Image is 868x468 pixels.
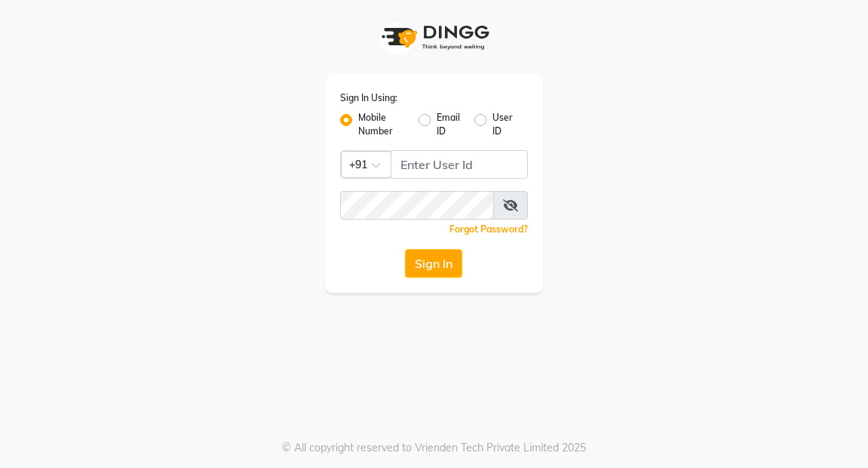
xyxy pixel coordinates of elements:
[358,111,406,138] label: Mobile Number
[340,191,495,220] input: Username
[449,223,528,235] a: Forgot Password?
[405,249,462,278] button: Sign In
[373,15,494,60] img: logo1.svg
[391,150,529,179] input: Username
[340,91,397,105] label: Sign In Using:
[492,111,516,138] label: User ID
[437,111,462,138] label: Email ID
